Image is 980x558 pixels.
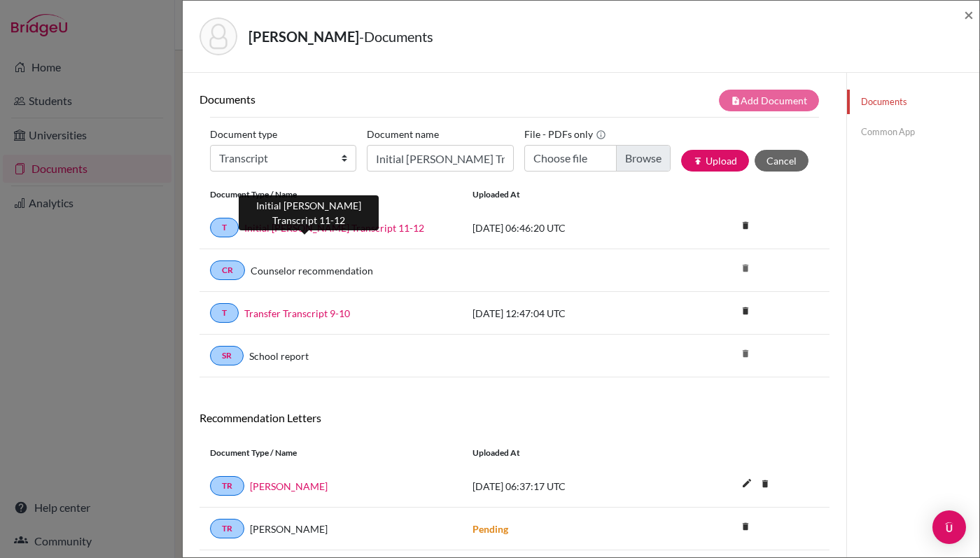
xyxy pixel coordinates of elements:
[210,346,244,365] a: SR
[210,123,277,145] label: Document type
[735,302,756,321] a: delete
[210,519,244,538] a: TR
[250,522,328,536] span: [PERSON_NAME]
[847,90,979,114] a: Documents
[250,479,328,494] a: [PERSON_NAME]
[462,306,672,321] div: [DATE] 12:47:04 UTC
[367,123,439,145] label: Document name
[199,92,514,106] h6: Documents
[755,475,776,494] a: delete
[964,6,974,23] button: Close
[462,188,672,201] div: Uploaded at
[964,4,974,25] span: ×
[735,474,759,495] button: edit
[755,473,776,494] i: delete
[755,150,808,172] button: Cancel
[735,217,756,236] a: delete
[932,510,966,544] div: Open Intercom Messenger
[735,516,756,537] i: delete
[731,96,741,106] i: note_add
[693,156,703,166] i: publish
[472,480,566,492] span: [DATE] 06:37:17 UTC
[735,518,756,537] a: delete
[462,221,672,235] div: [DATE] 06:46:20 UTC
[462,447,672,459] div: Uploaded at
[210,260,245,280] a: CR
[719,90,819,111] button: note_addAdd Document
[249,349,309,363] a: School report
[251,263,373,278] a: Counselor recommendation
[472,523,508,535] strong: Pending
[210,303,239,323] a: T
[199,447,462,459] div: Document Type / Name
[248,28,359,45] strong: [PERSON_NAME]
[735,343,756,364] i: delete
[681,150,749,172] button: publishUpload
[735,300,756,321] i: delete
[847,120,979,144] a: Common App
[359,28,433,45] span: - Documents
[210,218,239,237] a: T
[199,411,829,424] h6: Recommendation Letters
[735,215,756,236] i: delete
[736,472,758,494] i: edit
[524,123,606,145] label: File - PDFs only
[735,258,756,279] i: delete
[244,306,350,321] a: Transfer Transcript 9-10
[210,476,244,496] a: TR
[199,188,462,201] div: Document Type / Name
[239,195,379,230] div: Initial [PERSON_NAME] Transcript 11-12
